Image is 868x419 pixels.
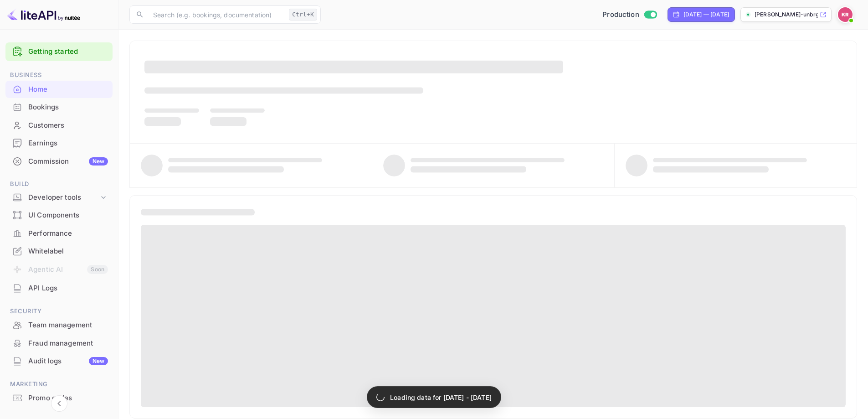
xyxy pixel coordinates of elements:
[28,102,108,113] div: Bookings
[5,207,113,224] div: UI Components
[599,10,660,20] div: Switch to Sandbox mode
[5,243,113,259] a: Whitelabel
[5,98,113,115] a: Bookings
[5,153,113,171] div: CommissionNew
[51,395,67,412] button: Collapse navigation
[148,5,285,24] input: Search (e.g. bookings, documentation)
[5,352,113,370] div: Audit logsNew
[5,279,113,297] div: API Logs
[683,10,729,19] div: [DATE] — [DATE]
[28,283,108,294] div: API Logs
[28,338,108,349] div: Fraud management
[5,225,113,243] div: Performance
[5,207,113,223] a: UI Components
[602,10,639,20] span: Production
[755,10,818,19] p: [PERSON_NAME]-unbrg.[PERSON_NAME]...
[5,306,113,316] span: Security
[28,192,99,203] div: Developer tools
[89,157,108,166] div: New
[5,225,113,242] a: Performance
[89,357,108,365] div: New
[5,134,113,151] a: Earnings
[5,335,113,352] a: Fraud management
[5,98,113,116] div: Bookings
[5,243,113,260] div: Whitelabel
[5,117,113,134] a: Customers
[5,179,113,189] span: Build
[5,379,113,389] span: Marketing
[7,7,80,22] img: LiteAPI logo
[5,81,113,98] div: Home
[28,320,108,331] div: Team management
[5,190,113,206] div: Developer tools
[5,153,113,170] a: CommissionNew
[838,7,853,22] img: Kobus Roux
[5,70,113,80] span: Business
[28,84,108,95] div: Home
[28,356,108,367] div: Audit logs
[5,316,113,333] a: Team management
[5,389,113,407] div: Promo codes
[5,42,113,61] div: Getting started
[289,9,317,21] div: Ctrl+K
[390,393,492,402] p: Loading data for [DATE] - [DATE]
[5,352,113,369] a: Audit logsNew
[28,120,108,131] div: Customers
[5,279,113,296] a: API Logs
[28,47,108,57] a: Getting started
[28,228,108,239] div: Performance
[5,335,113,352] div: Fraud management
[5,134,113,152] div: Earnings
[5,389,113,406] a: Promo codes
[5,117,113,134] div: Customers
[28,156,108,167] div: Commission
[28,138,108,149] div: Earnings
[28,210,108,221] div: UI Components
[28,246,108,257] div: Whitelabel
[5,316,113,334] div: Team management
[28,393,108,403] div: Promo codes
[5,81,113,98] a: Home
